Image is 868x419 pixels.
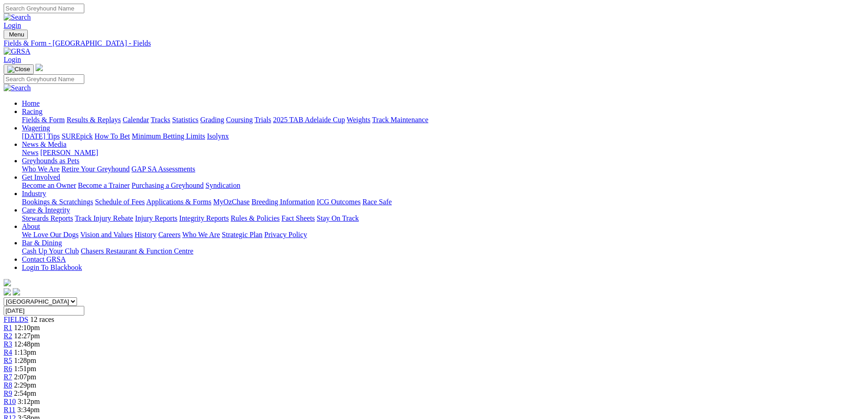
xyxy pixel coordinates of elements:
[22,247,79,255] a: Cash Up Your Club
[22,206,70,214] a: Care & Integrity
[22,132,60,140] a: [DATE] Tips
[4,406,15,414] a: R11
[22,255,66,263] a: Contact GRSA
[78,181,130,189] a: Become a Trainer
[123,116,149,124] a: Calendar
[134,231,156,238] a: History
[62,132,92,140] a: SUREpick
[22,198,864,206] div: Industry
[132,165,195,173] a: GAP SA Assessments
[14,332,40,340] span: 12:27pm
[4,13,31,21] img: Search
[222,231,262,238] a: Strategic Plan
[4,398,16,405] a: R10
[317,214,359,222] a: Stay On Track
[146,198,211,206] a: Applications & Forms
[226,116,253,124] a: Coursing
[4,74,84,84] input: Search
[231,214,280,222] a: Rules & Policies
[22,108,42,115] a: Racing
[172,116,199,124] a: Statistics
[4,357,12,364] a: R5
[4,39,864,47] a: Fields & Form - [GEOGRAPHIC_DATA] - Fields
[4,30,28,39] button: Toggle navigation
[62,165,130,173] a: Retire Your Greyhound
[17,406,40,414] span: 3:34pm
[4,381,12,389] a: R8
[22,264,82,271] a: Login To Blackbook
[7,66,30,73] img: Close
[18,398,40,405] span: 3:12pm
[22,222,40,230] a: About
[22,165,864,173] div: Greyhounds as Pets
[22,214,73,222] a: Stewards Reports
[4,332,12,340] a: R2
[14,348,36,356] span: 1:13pm
[179,214,229,222] a: Integrity Reports
[207,132,229,140] a: Isolynx
[14,324,40,331] span: 12:10pm
[317,198,360,206] a: ICG Outcomes
[40,149,98,156] a: [PERSON_NAME]
[14,340,40,348] span: 12:48pm
[14,365,36,372] span: 1:51pm
[22,247,864,255] div: Bar & Dining
[254,116,271,124] a: Trials
[264,231,307,238] a: Privacy Policy
[4,365,12,372] span: R6
[22,149,38,156] a: News
[22,157,79,165] a: Greyhounds as Pets
[4,64,34,74] button: Toggle navigation
[36,64,43,71] img: logo-grsa-white.png
[213,198,250,206] a: MyOzChase
[282,214,315,222] a: Fact Sheets
[22,190,46,197] a: Industry
[75,214,133,222] a: Track Injury Rebate
[22,124,50,132] a: Wagering
[14,357,36,364] span: 1:28pm
[22,140,67,148] a: News & Media
[22,198,93,206] a: Bookings & Scratchings
[9,31,24,38] span: Menu
[22,231,78,238] a: We Love Our Dogs
[95,132,130,140] a: How To Bet
[22,165,60,173] a: Who We Are
[4,316,28,323] span: FIELDS
[4,373,12,381] a: R7
[4,389,12,397] a: R9
[252,198,315,206] a: Breeding Information
[132,181,204,189] a: Purchasing a Greyhound
[22,149,864,157] div: News & Media
[4,21,21,29] a: Login
[22,173,60,181] a: Get Involved
[4,4,84,13] input: Search
[4,288,11,295] img: facebook.svg
[372,116,428,124] a: Track Maintenance
[22,214,864,222] div: Care & Integrity
[22,132,864,140] div: Wagering
[22,116,65,124] a: Fields & Form
[4,56,21,63] a: Login
[4,324,12,331] a: R1
[22,239,62,247] a: Bar & Dining
[14,373,36,381] span: 2:07pm
[4,348,12,356] span: R4
[4,279,11,286] img: logo-grsa-white.png
[4,84,31,92] img: Search
[81,247,193,255] a: Chasers Restaurant & Function Centre
[151,116,170,124] a: Tracks
[132,132,205,140] a: Minimum Betting Limits
[4,306,84,316] input: Select date
[4,340,12,348] a: R3
[67,116,121,124] a: Results & Replays
[158,231,180,238] a: Careers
